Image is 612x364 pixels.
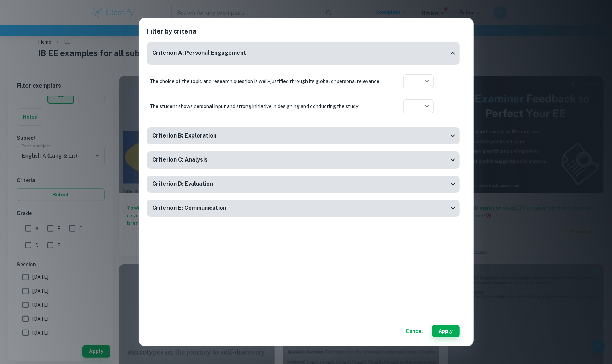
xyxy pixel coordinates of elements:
[147,176,460,193] div: Criterion D: Evaluation
[147,151,460,169] div: Criterion C: Analysis
[432,325,460,337] button: Apply
[147,200,460,217] div: Criterion E: Communication
[147,42,460,65] div: Criterion A: Personal Engagement
[403,325,426,337] button: Cancel
[150,103,380,110] p: The student shows personal input and strong initiative in designing and conducting the study
[153,132,217,140] h6: Criterion B: Exploration
[153,180,213,188] h6: Criterion D: Evaluation
[147,127,460,144] div: Criterion B: Exploration
[153,156,208,164] h6: Criterion C: Analysis
[153,204,227,213] h6: Criterion E: Communication
[147,27,465,42] h2: Filter by criteria
[150,77,380,85] p: The choice of the topic and research question is well-justified through its global or personal re...
[153,49,246,58] h6: Criterion A: Personal Engagement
